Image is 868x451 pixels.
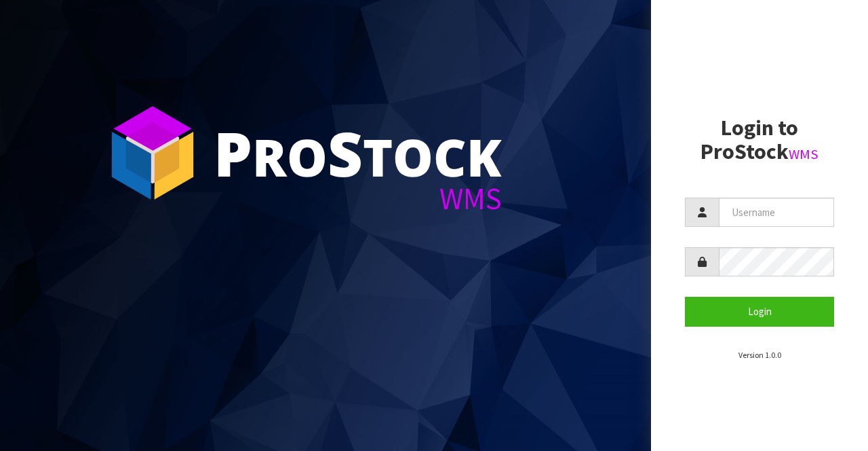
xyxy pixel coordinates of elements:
img: ProStock Cube [102,102,203,204]
small: Version 1.0.0 [738,350,781,360]
input: Username [719,198,834,227]
span: P [214,111,252,194]
h2: Login to ProStock [685,116,834,164]
div: ro tock [214,122,502,183]
button: Login [685,297,834,326]
div: WMS [214,183,502,214]
small: WMS [789,145,818,163]
span: S [328,111,363,194]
